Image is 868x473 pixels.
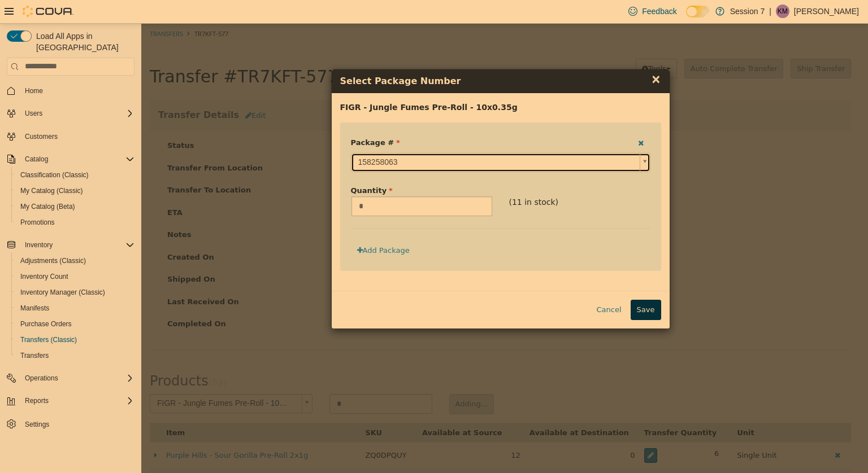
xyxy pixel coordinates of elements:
[642,6,676,17] span: Feedback
[20,256,86,265] span: Adjustments (Classic)
[20,272,68,281] span: Inventory Count
[16,349,134,362] span: Transfers
[16,333,134,347] span: Transfers (Classic)
[368,173,509,185] p: (11 in stock)
[20,417,134,431] span: Settings
[2,106,139,121] button: Users
[25,132,58,141] span: Customers
[20,351,49,360] span: Transfers
[2,393,139,409] button: Reports
[32,30,134,53] span: Load All Apps in [GEOGRAPHIC_DATA]
[2,128,139,144] button: Customers
[16,200,134,213] span: My Catalog (Beta)
[16,301,54,315] a: Manifests
[20,170,89,179] span: Classification (Classic)
[16,184,88,198] a: My Catalog (Classic)
[20,107,47,120] button: Users
[210,115,259,123] span: Package #
[11,348,139,363] button: Transfers
[2,82,139,99] button: Home
[20,202,75,211] span: My Catalog (Beta)
[20,371,134,385] span: Operations
[23,6,73,17] img: Cova
[141,24,868,473] iframe: To enrich screen reader interactions, please activate Accessibility in Grammarly extension settings
[20,186,83,195] span: My Catalog (Classic)
[20,84,134,98] span: Home
[25,374,58,383] span: Operations
[20,371,63,385] button: Operations
[11,269,139,284] button: Inventory Count
[16,168,134,182] span: Classification (Classic)
[16,317,76,331] a: Purchase Orders
[20,304,49,313] span: Manifests
[20,107,134,120] span: Users
[20,418,54,431] a: Settings
[776,5,789,18] div: Kate McCarthy
[2,415,139,432] button: Settings
[7,78,134,462] nav: Complex example
[16,270,134,283] span: Inventory Count
[20,129,134,143] span: Customers
[11,284,139,300] button: Inventory Manager (Classic)
[16,317,134,331] span: Purchase Orders
[16,200,80,213] a: My Catalog (Beta)
[20,394,134,408] span: Reports
[210,130,494,148] span: 158258063
[20,394,53,408] button: Reports
[25,155,48,164] span: Catalog
[489,276,520,296] button: Save
[11,253,139,269] button: Adjustments (Classic)
[2,237,139,253] button: Inventory
[11,183,139,199] button: My Catalog (Classic)
[25,420,49,429] span: Settings
[20,319,72,329] span: Purchase Orders
[794,5,859,18] p: [PERSON_NAME]
[199,51,520,64] h4: Select Package Number
[199,78,376,90] label: FIGR - Jungle Fumes Pre-Roll - 10x0.35g
[16,168,93,182] a: Classification (Classic)
[16,254,90,268] a: Adjustments (Classic)
[769,5,771,18] p: |
[2,151,139,167] button: Catalog
[11,316,139,332] button: Purchase Orders
[11,214,139,230] button: Promotions
[25,86,43,95] span: Home
[16,301,134,315] span: Manifests
[20,218,55,227] span: Promotions
[11,167,139,183] button: Classification (Classic)
[25,109,42,118] span: Users
[16,333,81,347] a: Transfers (Classic)
[25,396,49,405] span: Reports
[210,217,275,237] button: Add Package
[11,199,139,214] button: My Catalog (Beta)
[16,270,73,283] a: Inventory Count
[16,216,134,229] span: Promotions
[20,152,53,166] button: Catalog
[2,370,139,386] button: Operations
[11,300,139,316] button: Manifests
[16,216,59,229] a: Promotions
[730,5,765,18] p: Session 7
[20,288,105,297] span: Inventory Manager (Classic)
[16,184,134,198] span: My Catalog (Classic)
[25,240,53,249] span: Inventory
[449,276,487,296] button: Cancel
[16,254,134,268] span: Adjustments (Classic)
[778,5,788,18] span: KM
[510,49,520,62] span: ×
[16,286,110,299] a: Inventory Manager (Classic)
[210,163,251,171] span: Quantity
[16,286,134,299] span: Inventory Manager (Classic)
[20,130,62,143] a: Customers
[20,238,134,252] span: Inventory
[20,84,47,98] a: Home
[20,238,57,252] button: Inventory
[20,335,77,344] span: Transfers (Classic)
[686,6,710,17] input: Dark Mode
[11,332,139,348] button: Transfers (Classic)
[20,152,134,166] span: Catalog
[16,349,53,362] a: Transfers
